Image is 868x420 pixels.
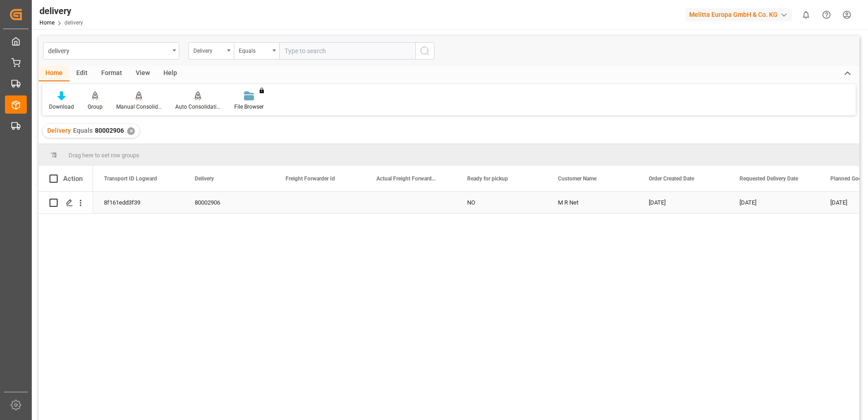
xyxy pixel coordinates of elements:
[649,175,694,182] span: Order Created Date
[94,66,129,81] div: Format
[73,127,93,134] span: Equals
[93,192,184,213] div: 8f161edd3f39
[188,42,234,60] button: open menu
[129,66,157,81] div: View
[63,175,83,183] div: Action
[39,66,69,81] div: Home
[104,175,157,182] span: Transport ID Logward
[239,45,270,55] div: Equals
[729,192,819,213] div: [DATE]
[467,175,508,182] span: Ready for pickup
[638,192,729,213] div: [DATE]
[558,175,597,182] span: Customer Name
[48,45,169,56] div: delivery
[286,175,335,182] span: Freight Forwarder Id
[686,8,792,21] div: Melitta Europa GmbH & Co. KG
[184,192,275,213] div: 80002906
[95,127,124,134] span: 80002906
[39,20,54,26] a: Home
[193,45,224,55] div: Delivery
[686,6,796,23] button: Melitta Europa GmbH & Co. KG
[157,66,184,81] div: Help
[69,152,139,159] span: Drag here to set row groups
[39,4,83,18] div: delivery
[816,5,837,25] button: Help Center
[279,42,415,60] input: Type to search
[415,42,434,60] button: search button
[43,42,179,60] button: open menu
[88,103,103,111] div: Group
[116,103,162,111] div: Manual Consolidation
[49,103,74,111] div: Download
[39,192,93,214] div: Press SPACE to select this row.
[175,103,221,111] div: Auto Consolidation
[547,192,638,213] div: M R Net
[69,66,94,81] div: Edit
[740,175,798,182] span: Requested Delivery Date
[376,175,437,182] span: Actual Freight Forwarder Id
[234,42,279,60] button: open menu
[47,127,71,134] span: Delivery
[127,127,135,135] div: ✕
[796,5,816,25] button: show 0 new notifications
[195,175,214,182] span: Delivery
[456,192,547,213] div: NO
